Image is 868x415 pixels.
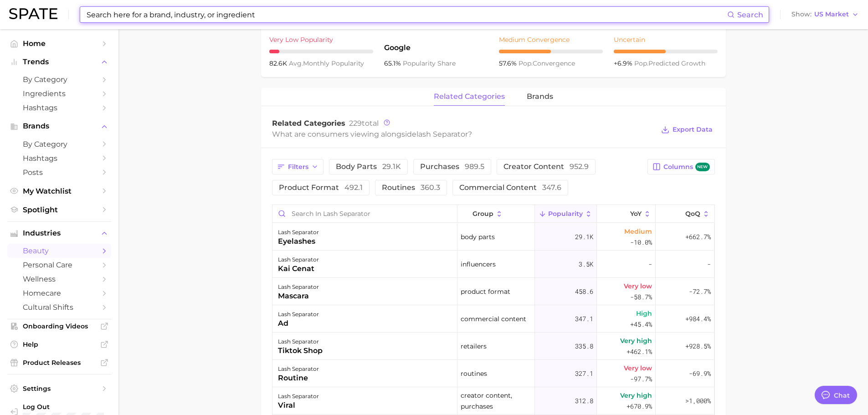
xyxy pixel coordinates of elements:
span: group [473,210,493,217]
span: popularity share [403,59,456,67]
span: My Watchlist [23,187,96,195]
a: My Watchlist [7,184,111,198]
div: Medium Convergence [499,34,603,45]
div: 5 / 10 [614,50,718,53]
button: YoY [597,205,656,223]
span: Product Releases [23,359,96,367]
a: Product Releases [7,356,111,369]
span: +45.4% [630,319,652,330]
span: +928.5% [685,341,711,352]
span: YoY [630,210,642,217]
button: lash separatoradcommercial content347.1High+45.4%+984.4% [272,305,714,333]
span: monthly popularity [289,59,364,67]
span: wellness [23,275,96,283]
span: Medium [624,226,652,237]
span: influencers [461,259,496,270]
div: lash separator [278,282,319,292]
img: SPATE [9,8,57,19]
span: 347.6 [542,183,561,192]
a: personal care [7,258,111,272]
span: Hashtags [23,154,96,163]
span: homecare [23,289,96,297]
span: Brands [23,122,96,130]
span: body parts [461,231,495,242]
div: 1 / 10 [269,50,373,53]
div: 5 / 10 [499,50,603,53]
span: Onboarding Videos [23,322,96,330]
button: Filters [272,159,324,174]
a: cultural shifts [7,300,111,314]
span: predicted growth [634,59,705,67]
button: group [457,205,535,223]
span: lash separator [416,130,468,138]
span: by Category [23,140,96,149]
span: - [707,259,711,270]
abbr: popularity index [519,59,533,67]
button: lash separatorviralcreator content, purchases312.8Very high+670.9%>1,000% [272,387,714,415]
span: Industries [23,229,96,237]
div: routine [278,373,319,384]
span: brands [527,92,553,101]
button: Trends [7,55,111,69]
span: by Category [23,75,96,84]
span: related categories [434,92,505,101]
span: Hashtags [23,103,96,112]
div: eyelashes [278,236,319,247]
span: 312.8 [575,395,593,406]
span: 327.1 [575,368,593,379]
a: Spotlight [7,203,111,217]
span: 65.1% [384,59,403,67]
a: Help [7,338,111,351]
span: personal care [23,261,96,269]
a: Onboarding Videos [7,319,111,333]
span: Very high [620,335,652,346]
span: commercial content [459,184,561,191]
span: 360.3 [421,183,440,192]
div: What are consumers viewing alongside ? [272,128,655,140]
span: 989.5 [465,162,484,171]
button: ShowUS Market [789,9,861,20]
span: Related Categories [272,119,345,128]
a: Hashtags [7,101,111,115]
span: +462.1% [627,346,652,357]
span: Google [384,42,488,53]
div: lash separator [278,227,319,238]
button: lash separatorkai cenatinfluencers3.5k-- [272,251,714,278]
input: Search here for a brand, industry, or ingredient [86,7,727,22]
button: lash separatormascaraproduct format458.6Very low-58.7%-72.7% [272,278,714,305]
span: total [349,119,379,128]
span: 229 [349,119,362,128]
span: Export Data [673,126,713,133]
span: Help [23,340,96,348]
div: tiktok shop [278,345,323,356]
button: Popularity [535,205,597,223]
span: QoQ [685,210,700,217]
div: lash separator [278,336,323,347]
div: Very Low Popularity [269,34,373,45]
span: Very low [624,363,652,374]
a: homecare [7,286,111,300]
div: lash separator [278,254,319,265]
span: 57.6% [499,59,519,67]
span: product format [279,184,363,191]
span: 335.8 [575,341,593,352]
span: Log Out [23,403,119,411]
span: routines [461,368,487,379]
div: ad [278,318,319,329]
span: Filters [288,163,308,171]
span: convergence [519,59,575,67]
span: cultural shifts [23,303,96,312]
abbr: average [289,59,303,67]
button: lash separatorroutineroutines327.1Very low-97.7%-69.9% [272,360,714,387]
span: new [695,163,710,171]
span: routines [382,184,440,191]
span: beauty [23,246,96,255]
span: 458.6 [575,286,593,297]
div: kai cenat [278,263,319,274]
a: beauty [7,244,111,258]
span: Spotlight [23,205,96,214]
span: commercial content [461,313,526,324]
button: Industries [7,226,111,240]
a: Hashtags [7,151,111,165]
a: Home [7,36,111,51]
